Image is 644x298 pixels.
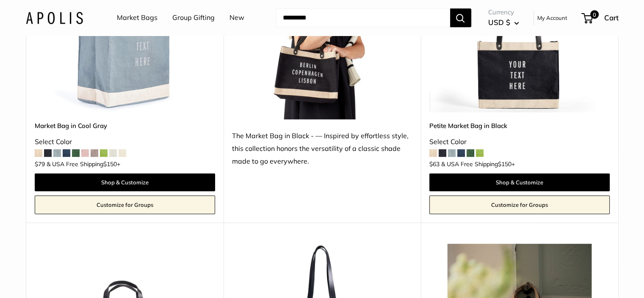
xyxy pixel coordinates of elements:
span: Currency [488,6,519,18]
button: Search [450,8,471,27]
span: USD $ [488,18,510,27]
img: Apolis [26,11,83,24]
div: Select Color [429,136,610,148]
span: $150 [103,160,117,168]
a: Customize for Groups [35,195,215,214]
span: $63 [429,160,439,168]
a: 0 Cart [582,11,619,25]
button: USD $ [488,16,519,29]
a: New [229,11,244,24]
a: Petite Market Bag in Black [429,121,610,131]
a: Shop & Customize [429,173,610,191]
a: Market Bags [117,11,158,24]
span: & USA Free Shipping + [47,161,120,167]
a: Customize for Groups [429,195,610,214]
a: Group Gifting [172,11,215,24]
span: & USA Free Shipping + [441,161,515,167]
span: 0 [590,10,598,19]
a: Shop & Customize [35,173,215,191]
div: The Market Bag in Black - — Inspired by effortless style, this collection honors the versatility ... [232,130,412,168]
span: $79 [35,160,45,168]
input: Search... [276,8,450,27]
span: Cart [604,13,619,22]
a: My Account [537,13,567,23]
span: $150 [498,160,511,168]
div: Select Color [35,136,215,148]
a: Market Bag in Cool Gray [35,121,215,131]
